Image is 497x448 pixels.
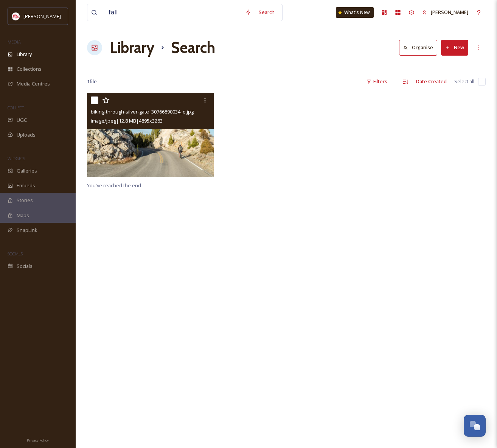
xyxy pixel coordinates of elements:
span: [PERSON_NAME] [431,9,468,16]
span: WIDGETS [8,156,25,161]
span: COLLECT [8,105,24,110]
a: What's New [336,7,374,18]
a: Organise [399,40,441,55]
span: Socials [17,263,33,270]
a: [PERSON_NAME] [418,5,472,20]
span: Privacy Policy [27,438,49,443]
img: images%20(1).png [12,12,20,20]
span: Select all [454,78,474,85]
span: 1 file [87,78,97,85]
span: biking-through-silver-gate_30766890034_o.jpg [91,108,194,115]
button: New [441,40,468,55]
span: Embeds [17,182,35,189]
div: Date Created [412,74,450,89]
div: Search [255,5,278,20]
span: Media Centres [17,80,50,87]
span: You've reached the end [87,182,141,189]
span: Stories [17,197,33,204]
span: Collections [17,65,42,73]
span: Library [17,51,32,58]
span: Maps [17,212,29,219]
span: SOCIALS [8,251,23,257]
span: image/jpeg | 12.8 MB | 4895 x 3263 [91,117,163,124]
span: [PERSON_NAME] [23,13,61,20]
span: Uploads [17,131,36,138]
input: Search your library [105,4,241,21]
span: MEDIA [8,39,21,45]
span: Galleries [17,167,37,174]
button: Organise [399,40,437,55]
span: SnapLink [17,227,37,234]
img: biking-through-silver-gate_30766890034_o.jpg [87,93,214,177]
a: Privacy Policy [27,435,49,444]
a: Library [110,36,154,59]
span: UGC [17,117,27,124]
h1: Search [171,36,215,59]
div: Filters [363,74,391,89]
button: Open Chat [464,415,486,437]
